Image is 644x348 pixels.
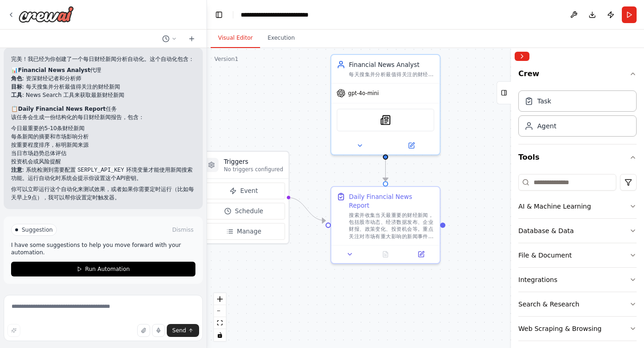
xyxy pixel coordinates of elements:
[224,166,283,173] p: No triggers configured
[235,207,263,216] span: Schedule
[381,160,390,181] g: Edge from 8c84481c-31ea-4857-abc6-abe85a38372f to aa760ec6-00a3-48ec-8ec3-6a5ddcca270f
[288,193,326,225] g: Edge from triggers to aa760ec6-00a3-48ec-8ec3-6a5ddcca270f
[152,324,165,337] button: Click to speak your automation idea
[224,157,283,166] h3: Triggers
[11,113,195,121] p: 该任务会生成一份结构化的每日财经新闻报告，包含：
[11,141,195,149] li: 按重要程度排序，标明新闻来源
[537,96,551,106] div: Task
[518,219,637,243] button: Database & Data
[18,6,74,23] img: Logo
[11,167,22,173] strong: 注意
[349,71,434,78] div: 每天搜集并分析最值得关注的财经新闻，识别市场趋势和重要事件，提供有价值的财经洞察
[137,324,150,337] button: Upload files
[518,65,637,87] button: Crew
[237,227,261,236] span: Manage
[214,305,226,317] button: zoom out
[518,226,574,235] div: Database & Data
[11,149,195,157] li: 当日市场趋势总体评估
[518,251,572,260] div: File & Document
[11,124,195,132] li: 今日最重要的5-10条财经新闻
[515,52,529,61] button: Collapse right sidebar
[203,203,285,219] button: Schedule
[518,144,637,170] button: Tools
[184,33,199,44] button: Start a new chat
[406,249,436,260] button: Open in side panel
[11,132,195,141] li: 每条新闻的摘要和市场影响分析
[518,194,637,218] button: AI & Machine Learning
[211,29,260,48] button: Visual Editor
[172,327,186,334] span: Send
[11,66,195,74] h2: 📊 代理
[85,265,130,273] span: Run Automation
[330,186,440,264] div: Daily Financial News Report搜索并收集当天最重要的财经新闻，包括股市动态、经济数据发布、企业财报、政策变化、投资机会等。重点关注对市场有重大影响的新闻事件，并按重要程度排序。
[537,121,556,131] div: Agent
[158,33,181,44] button: Switch to previous chat
[518,317,637,341] button: Web Scraping & Browsing
[518,202,591,211] div: AI & Machine Learning
[214,293,226,305] button: zoom in
[18,106,106,112] strong: Daily Financial News Report
[11,74,195,83] li: : 资深财经记者和分析师
[203,223,285,240] button: Manage
[22,226,53,234] span: Suggestion
[198,151,289,244] div: TriggersNo triggers configuredEventScheduleManage
[518,324,601,333] div: Web Scraping & Browsing
[330,54,440,155] div: Financial News Analyst每天搜集并分析最值得关注的财经新闻，识别市场趋势和重要事件，提供有价值的财经洞察gpt-4o-miniSerplyNewsSearchTool
[11,262,195,276] button: Run Automation
[348,90,379,96] span: gpt-4o-mini
[386,140,436,151] button: Open in side panel
[349,211,434,240] div: 搜索并收集当天最重要的财经新闻，包括股市动态、经济数据发布、企业财报、政策变化、投资机会等。重点关注对市场有重大影响的新闻事件，并按重要程度排序。
[11,185,195,202] p: 你可以立即运行这个自动化来测试效果，或者如果你需要定时运行（比如每天早上9点），我可以帮你设置定时触发器。
[214,55,238,63] div: Version 1
[260,29,302,48] button: Execution
[11,157,195,166] li: 投资机会或风险提醒
[203,183,285,199] button: Event
[11,75,22,82] strong: 角色
[11,241,195,256] p: I have some suggestions to help you move forward with your automation.
[349,60,434,69] div: Financial News Analyst
[11,84,22,90] strong: 目标
[213,8,225,21] button: Hide left sidebar
[170,225,195,234] button: Dismiss
[367,249,404,260] button: No output available
[240,186,258,195] span: Event
[214,317,226,329] button: fit view
[518,243,637,267] button: File & Document
[507,48,515,348] button: Toggle Sidebar
[11,91,195,99] li: : News Search 工具来获取最新财经新闻
[11,83,195,91] li: : 每天搜集并分析最值得关注的财经新闻
[11,105,195,113] h2: 📋 任务
[18,67,90,73] strong: Financial News Analyst
[518,87,637,144] div: Crew
[518,300,579,309] div: Search & Research
[11,55,195,63] p: 完美！我已经为你创建了一个每日财经新闻分析自动化。这个自动化包含：
[11,92,22,98] strong: 工具
[11,166,195,182] p: : 系统检测到需要配置 环境变量才能使用新闻搜索功能。运行自动化时系统会提示你设置这个API密钥。
[241,10,331,19] nav: breadcrumb
[518,268,637,292] button: Integrations
[214,293,226,341] div: React Flow controls
[518,275,557,284] div: Integrations
[167,324,199,337] button: Send
[380,115,391,126] img: SerplyNewsSearchTool
[7,324,20,337] button: Improve this prompt
[349,192,434,210] div: Daily Financial News Report
[518,292,637,316] button: Search & Research
[76,166,126,174] code: SERPLY_API_KEY
[214,329,226,341] button: toggle interactivity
